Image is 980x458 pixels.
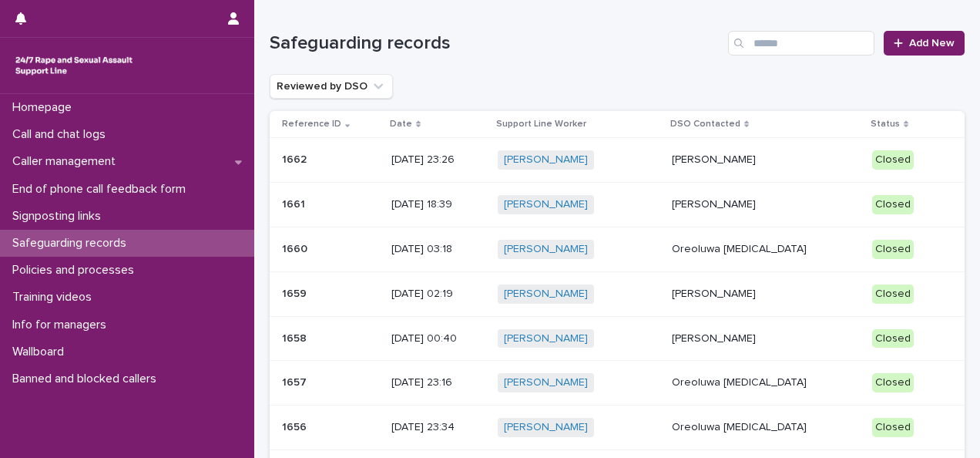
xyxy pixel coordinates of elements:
[504,243,588,256] a: [PERSON_NAME]
[872,329,914,349] div: Closed
[282,285,310,301] p: 1659
[672,332,860,345] p: [PERSON_NAME]
[270,227,965,271] tr: 16601660 [DATE] 03:18[PERSON_NAME] Oreoluwa [MEDICAL_DATA]Closed
[270,406,965,450] tr: 16561656 [DATE] 23:34[PERSON_NAME] Oreoluwa [MEDICAL_DATA]Closed
[6,263,146,278] p: Policies and processes
[884,31,965,56] a: Add New
[672,243,860,256] p: Oreoluwa [MEDICAL_DATA]
[872,195,914,214] div: Closed
[270,138,965,183] tr: 16621662 [DATE] 23:26[PERSON_NAME] [PERSON_NAME]Closed
[672,153,860,167] p: [PERSON_NAME]
[6,154,128,169] p: Caller management
[270,316,965,361] tr: 16581658 [DATE] 00:40[PERSON_NAME] [PERSON_NAME]Closed
[270,183,965,227] tr: 16611661 [DATE] 18:39[PERSON_NAME] [PERSON_NAME]Closed
[270,74,393,99] button: Reviewed by DSO
[282,195,308,211] p: 1661
[504,421,588,434] a: [PERSON_NAME]
[496,116,586,133] p: Support Line Worker
[6,236,139,251] p: Safeguarding records
[672,421,860,434] p: Oreoluwa [MEDICAL_DATA]
[282,329,310,345] p: 1658
[670,116,740,133] p: DSO Contacted
[282,418,310,434] p: 1656
[6,100,84,115] p: Homepage
[872,150,914,170] div: Closed
[390,116,412,133] p: Date
[391,332,485,345] p: [DATE] 00:40
[6,372,169,386] p: Banned and blocked callers
[872,240,914,259] div: Closed
[504,153,588,167] a: [PERSON_NAME]
[282,373,310,389] p: 1657
[672,198,860,211] p: [PERSON_NAME]
[504,288,588,301] a: [PERSON_NAME]
[728,31,874,56] input: Search
[12,50,136,81] img: rhQMoQhaT3yELyF149Cw
[282,240,310,256] p: 1660
[872,285,914,304] div: Closed
[391,153,485,167] p: [DATE] 23:26
[6,318,119,332] p: Info for managers
[6,209,113,224] p: Signposting links
[391,376,485,389] p: [DATE] 23:16
[672,288,860,301] p: [PERSON_NAME]
[282,150,310,167] p: 1662
[6,290,104,305] p: Training videos
[672,376,860,389] p: Oreoluwa [MEDICAL_DATA]
[504,376,588,389] a: [PERSON_NAME]
[872,373,914,392] div: Closed
[6,127,118,142] p: Call and chat logs
[282,116,341,133] p: Reference ID
[270,32,722,55] h1: Safeguarding records
[391,198,485,211] p: [DATE] 18:39
[504,332,588,345] a: [PERSON_NAME]
[391,288,485,301] p: [DATE] 02:19
[6,345,76,359] p: Wallboard
[872,418,914,437] div: Closed
[270,361,965,406] tr: 16571657 [DATE] 23:16[PERSON_NAME] Oreoluwa [MEDICAL_DATA]Closed
[391,421,485,434] p: [DATE] 23:34
[909,38,955,49] span: Add New
[391,243,485,256] p: [DATE] 03:18
[270,271,965,316] tr: 16591659 [DATE] 02:19[PERSON_NAME] [PERSON_NAME]Closed
[871,116,900,133] p: Status
[504,198,588,211] a: [PERSON_NAME]
[6,182,198,197] p: End of phone call feedback form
